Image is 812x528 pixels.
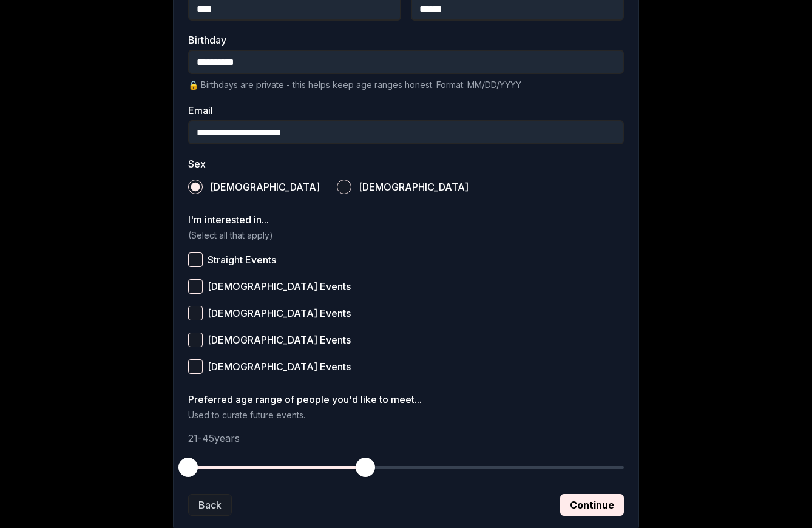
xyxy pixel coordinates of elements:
[560,494,624,516] button: Continue
[188,394,624,404] label: Preferred age range of people you'd like to meet...
[188,106,624,115] label: Email
[188,409,624,421] p: Used to curate future events.
[210,182,320,192] span: [DEMOGRAPHIC_DATA]
[208,362,351,371] span: [DEMOGRAPHIC_DATA] Events
[188,252,203,267] button: Straight Events
[188,306,203,320] button: [DEMOGRAPHIC_DATA] Events
[359,182,469,192] span: [DEMOGRAPHIC_DATA]
[337,180,351,194] button: [DEMOGRAPHIC_DATA]
[208,335,351,345] span: [DEMOGRAPHIC_DATA] Events
[188,35,624,45] label: Birthday
[188,333,203,347] button: [DEMOGRAPHIC_DATA] Events
[188,431,624,445] p: 21 - 45 years
[188,494,232,516] button: Back
[208,282,351,291] span: [DEMOGRAPHIC_DATA] Events
[208,308,351,318] span: [DEMOGRAPHIC_DATA] Events
[188,279,203,294] button: [DEMOGRAPHIC_DATA] Events
[188,359,203,374] button: [DEMOGRAPHIC_DATA] Events
[188,159,624,169] label: Sex
[188,79,624,91] p: 🔒 Birthdays are private - this helps keep age ranges honest. Format: MM/DD/YYYY
[208,255,276,265] span: Straight Events
[188,229,624,242] p: (Select all that apply)
[188,215,624,225] label: I'm interested in...
[188,180,203,194] button: [DEMOGRAPHIC_DATA]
